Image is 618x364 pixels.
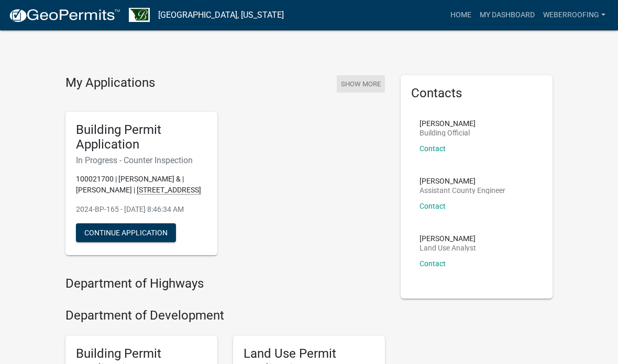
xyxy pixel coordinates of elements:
p: Assistant County Engineer [420,187,505,194]
a: [GEOGRAPHIC_DATA], [US_STATE] [158,6,284,24]
h5: Contacts [411,86,542,101]
p: 100021700 | [PERSON_NAME] & | [PERSON_NAME] | [76,174,207,196]
p: [PERSON_NAME] [420,120,476,127]
p: [PERSON_NAME] [420,177,505,185]
a: Contact [420,144,446,153]
h4: Department of Development [65,308,385,323]
h4: My Applications [65,75,155,91]
a: Contact [420,202,446,210]
a: Home [446,5,476,25]
h5: Building Permit Application [76,122,207,153]
button: Continue Application [76,223,176,242]
h6: In Progress - Counter Inspection [76,155,207,165]
p: Land Use Analyst [420,244,476,252]
img: Benton County, Minnesota [129,8,150,22]
a: Contact [420,259,446,268]
p: Building Official [420,129,476,136]
h4: Department of Highways [65,276,385,291]
p: [PERSON_NAME] [420,235,476,242]
a: WeberRoofing [539,5,610,25]
a: My Dashboard [476,5,539,25]
button: Show More [337,75,385,93]
p: 2024-BP-165 - [DATE] 8:46:34 AM [76,204,207,215]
